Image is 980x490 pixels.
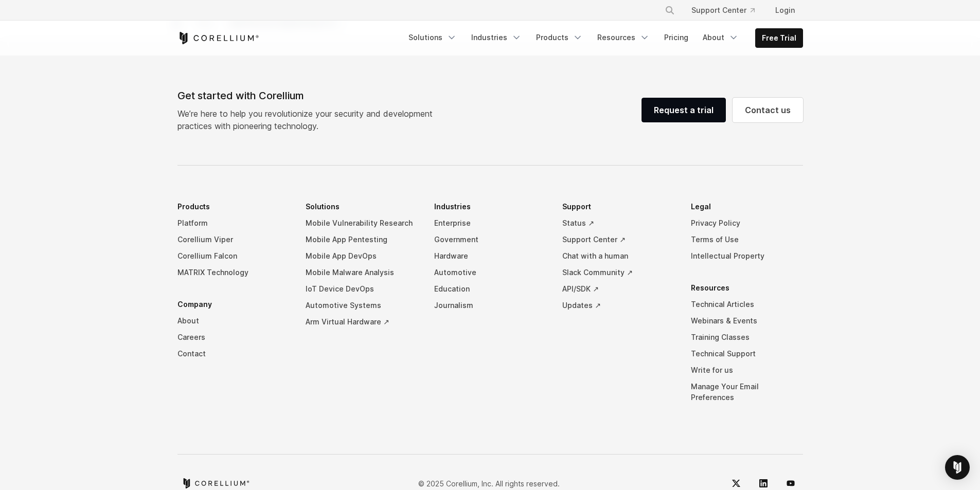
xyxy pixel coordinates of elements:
a: Industries [465,28,528,47]
a: Automotive [434,264,546,281]
a: Resources [591,28,656,47]
div: Navigation Menu [652,1,803,20]
a: API/SDK ↗ [562,281,674,297]
a: Technical Support [691,346,803,362]
a: Careers [177,329,290,346]
div: Open Intercom Messenger [945,455,970,480]
a: Automotive Systems [306,297,418,314]
div: Navigation Menu [402,28,803,48]
a: Arm Virtual Hardware ↗ [306,314,418,330]
a: IoT Device DevOps [306,281,418,297]
a: Training Classes [691,329,803,346]
a: Journalism [434,297,546,314]
a: Corellium home [182,478,250,488]
a: Technical Articles [691,296,803,313]
a: Write for us [691,362,803,378]
a: Manage Your Email Preferences [691,378,803,406]
a: About [177,313,290,329]
a: Mobile Malware Analysis [306,264,418,281]
p: We’re here to help you revolutionize your security and development practices with pioneering tech... [177,107,441,132]
a: Solutions [402,28,463,47]
a: Corellium Viper [177,231,290,248]
a: Contact [177,346,290,362]
a: Webinars & Events [691,313,803,329]
a: Support Center ↗ [562,231,674,248]
a: Contact us [733,98,803,122]
a: Terms of Use [691,231,803,248]
a: Updates ↗ [562,297,674,314]
a: Products [530,28,589,47]
div: Get started with Corellium [177,88,441,103]
a: Corellium Falcon [177,248,290,264]
a: Login [767,1,803,20]
a: MATRIX Technology [177,264,290,281]
a: Corellium Home [177,32,259,44]
a: Mobile App DevOps [306,248,418,264]
a: Support Center [683,1,763,20]
a: Platform [177,215,290,231]
a: Privacy Policy [691,215,803,231]
a: Slack Community ↗ [562,264,674,281]
a: Request a trial [642,98,726,122]
a: Free Trial [756,29,803,47]
a: About [697,28,745,47]
a: Intellectual Property [691,248,803,264]
a: Pricing [658,28,694,47]
a: Chat with a human [562,248,674,264]
a: Education [434,281,546,297]
div: Navigation Menu [177,198,803,421]
p: © 2025 Corellium, Inc. All rights reserved. [418,478,560,489]
a: Mobile App Pentesting [306,231,418,248]
a: Enterprise [434,215,546,231]
a: Status ↗ [562,215,674,231]
a: Government [434,231,546,248]
button: Search [661,1,679,20]
a: Mobile Vulnerability Research [306,215,418,231]
a: Hardware [434,248,546,264]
